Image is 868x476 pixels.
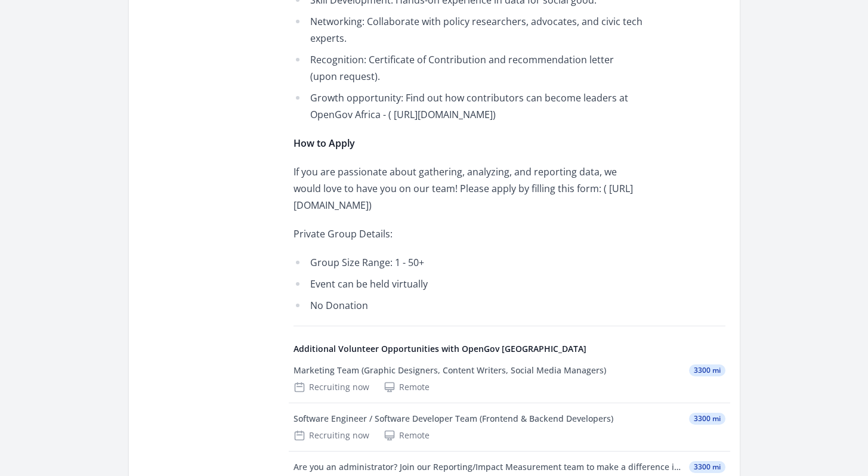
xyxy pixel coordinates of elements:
[384,381,430,393] div: Remote
[294,381,369,393] div: Recruiting now
[289,355,730,403] a: Marketing Team (Graphic Designers, Content Writers, Social Media Managers) 3300 mi Recruiting now...
[294,364,606,376] div: Marketing Team (Graphic Designers, Content Writers, Social Media Managers)
[294,254,642,271] li: Group Size Range: 1 - 50+
[294,276,642,292] li: Event can be held virtually
[294,51,642,85] li: Recognition: Certificate of Contribution and recommendation letter (upon request).
[294,163,642,214] p: If you are passionate about gathering, analyzing, and reporting data, we would love to have you o...
[689,364,725,376] span: 3300 mi
[294,343,725,355] h4: Additional Volunteer Opportunities with OpenGov [GEOGRAPHIC_DATA]
[294,225,642,242] p: Private Group Details:
[294,89,642,123] li: Growth opportunity: Find out how contributors can become leaders at OpenGov Africa - ( [URL][DOMA...
[294,429,369,441] div: Recruiting now
[294,297,642,314] li: No Donation
[294,461,684,473] div: Are you an administrator? Join our Reporting/Impact Measurement team to make a difference in [GEO...
[689,461,725,473] span: 3300 mi
[294,13,642,47] li: Networking: Collaborate with policy researchers, advocates, and civic tech experts.
[289,403,730,451] a: Software Engineer / Software Developer Team (Frontend & Backend Developers) 3300 mi Recruiting no...
[294,137,355,150] strong: How to Apply
[689,413,725,425] span: 3300 mi
[294,413,613,425] div: Software Engineer / Software Developer Team (Frontend & Backend Developers)
[384,429,430,441] div: Remote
